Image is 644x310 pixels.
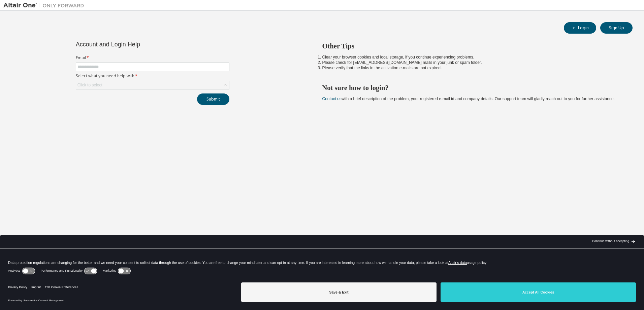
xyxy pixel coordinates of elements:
[197,93,229,105] button: Submit
[76,42,199,47] div: Account and Login Help
[600,22,633,34] button: Sign Up
[3,2,88,9] img: Altair One
[322,83,621,92] h2: Not sure how to login?
[322,42,621,50] h2: Other Tips
[564,22,596,34] button: Login
[76,55,229,61] label: Email
[76,73,229,79] label: Select what you need help with
[322,96,342,101] a: Contact us
[322,54,621,60] li: Clear your browser cookies and local storage, if you continue experiencing problems.
[322,96,615,101] span: with a brief description of the problem, your registered e-mail id and company details. Our suppo...
[76,81,229,89] div: Click to select
[322,60,621,65] li: Please check for [EMAIL_ADDRESS][DOMAIN_NAME] mails in your junk or spam folder.
[322,65,621,71] li: Please verify that the links in the activation e-mails are not expired.
[77,82,102,88] div: Click to select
